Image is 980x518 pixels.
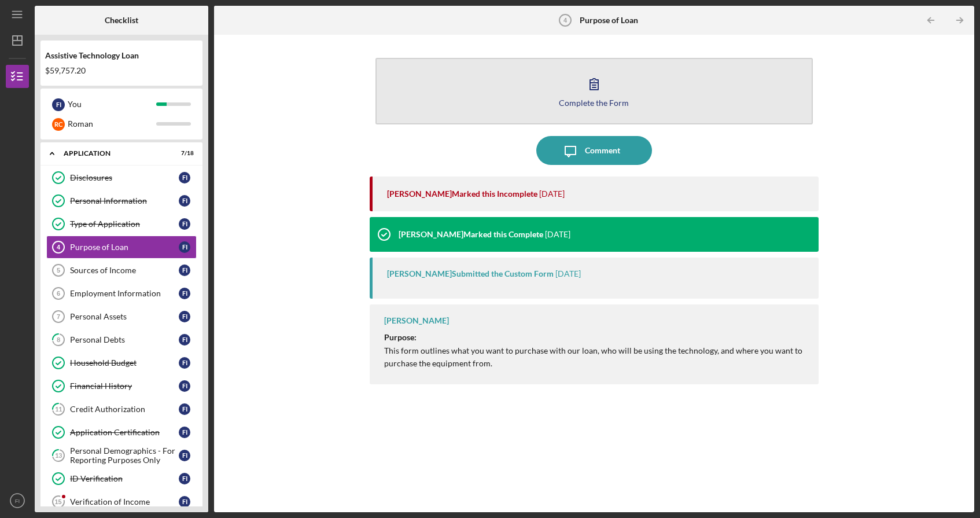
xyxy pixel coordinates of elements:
a: 5Sources of IncomeFI [46,259,197,282]
div: Purpose of Loan [70,243,179,252]
div: Assistive Technology Loan [45,51,198,60]
div: [PERSON_NAME] Marked this Incomplete [387,189,537,199]
tspan: 7 [57,313,60,320]
div: F I [179,195,190,207]
tspan: 11 [55,406,62,413]
a: Type of ApplicationFI [46,212,197,236]
div: F I [179,172,190,183]
a: Personal InformationFI [46,189,197,212]
div: F I [179,403,190,415]
div: Application [64,150,165,157]
div: Sources of Income [70,266,179,275]
tspan: 15 [54,498,61,505]
div: [PERSON_NAME] Submitted the Custom Form [387,269,554,278]
button: FI [6,489,29,512]
div: F I [179,311,190,322]
div: $59,757.20 [45,66,198,75]
a: Application CertificationFI [46,421,197,444]
div: Household Budget [70,358,179,368]
div: F I [179,288,190,299]
div: Financial History [70,381,179,391]
div: Credit Authorization [70,405,179,414]
tspan: 8 [57,336,60,344]
a: Financial HistoryFI [46,374,197,398]
div: ID Verification [70,474,179,483]
div: Verification of Income [70,497,179,506]
div: Comment [585,136,620,165]
div: [PERSON_NAME] [384,316,449,325]
button: Comment [536,136,652,165]
div: F I [179,218,190,230]
a: 4Purpose of LoanFI [46,236,197,259]
div: Employment Information [70,289,179,298]
div: 7 / 18 [173,150,194,157]
time: 2025-09-15 17:04 [555,269,581,278]
a: 13Personal Demographics - For Reporting Purposes OnlyFI [46,444,197,467]
strong: Purpose: [384,332,417,342]
a: Household BudgetFI [46,351,197,374]
div: Complete the Form [559,98,629,107]
div: Personal Assets [70,312,179,321]
div: Application Certification [70,428,179,437]
time: 2025-09-15 17:10 [545,230,570,239]
div: You [68,94,156,114]
div: Personal Information [70,196,179,205]
div: F I [179,427,190,438]
div: Personal Debts [70,335,179,344]
div: [PERSON_NAME] Marked this Complete [399,230,543,239]
div: Disclosures [70,173,179,182]
text: FI [15,498,20,504]
div: F I [179,241,190,253]
button: Complete the Form [375,58,813,124]
tspan: 5 [57,267,60,274]
a: 8Personal DebtsFI [46,328,197,351]
div: F I [179,450,190,461]
tspan: 13 [55,452,62,460]
div: F I [179,496,190,508]
div: F I [179,380,190,392]
b: Purpose of Loan [580,16,638,25]
a: 11Credit AuthorizationFI [46,398,197,421]
div: R C [52,118,65,131]
div: Personal Demographics - For Reporting Purposes Only [70,446,179,465]
a: 6Employment InformationFI [46,282,197,305]
div: F I [52,98,65,111]
a: 15Verification of IncomeFI [46,490,197,513]
div: F I [179,473,190,484]
tspan: 6 [57,290,60,297]
tspan: 4 [57,244,61,251]
div: Roman [68,114,156,134]
tspan: 4 [563,17,567,24]
b: Checklist [105,16,138,25]
div: Type of Application [70,219,179,229]
div: F I [179,357,190,369]
a: 7Personal AssetsFI [46,305,197,328]
div: F I [179,334,190,346]
p: This form outlines what you want to purchase with our loan, who will be using the technology, and... [384,344,807,370]
time: 2025-09-25 15:39 [539,189,565,199]
a: ID VerificationFI [46,467,197,490]
a: DisclosuresFI [46,166,197,189]
div: F I [179,264,190,276]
